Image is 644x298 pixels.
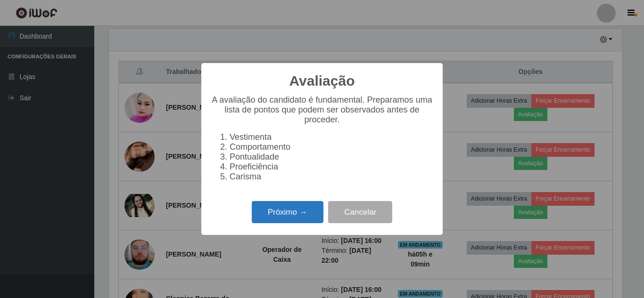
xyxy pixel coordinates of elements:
[230,162,433,172] li: Proeficiência
[230,152,433,162] li: Pontualidade
[230,142,433,152] li: Comportamento
[252,201,323,223] button: Próximo →
[230,132,433,142] li: Vestimenta
[211,95,433,125] p: A avaliação do candidato é fundamental. Preparamos uma lista de pontos que podem ser observados a...
[328,201,392,223] button: Cancelar
[230,172,433,182] li: Carisma
[289,72,355,89] h2: Avaliação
